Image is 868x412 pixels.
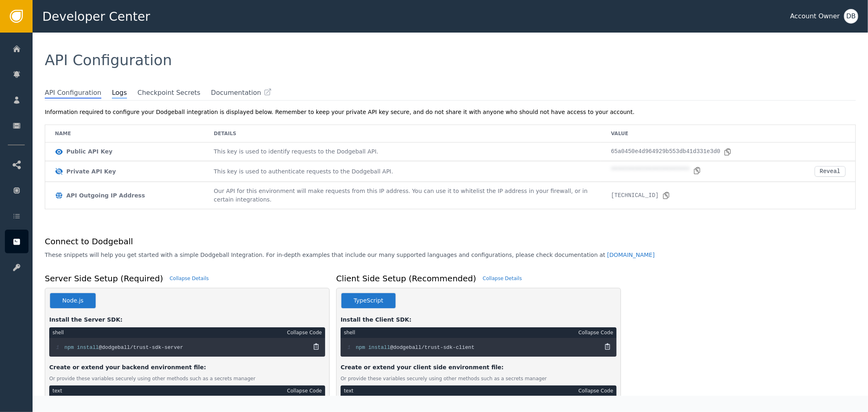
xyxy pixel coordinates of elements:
[611,147,732,156] div: 65a0450e4d964929b553db41d331e3d0
[483,275,522,282] div: Collapse Details
[99,344,183,351] span: @dodgeball/trust-sdk-server
[45,125,204,142] td: Name
[56,344,64,351] span: 1
[138,88,201,98] span: Checkpoint Secrets
[49,292,96,309] button: Node.js
[341,363,617,372] div: Create or extend your client side environment file:
[49,375,325,382] div: Or provide these variables securely using other methods such as a secrets manager
[49,316,325,324] div: Install the Server SDK:
[844,9,858,24] button: DB
[52,329,64,336] div: shell
[341,316,617,324] div: Install the Client SDK:
[578,329,613,336] div: Collapse Code
[287,387,322,394] div: Collapse Code
[603,342,612,351] button: Copy Code
[607,252,655,258] a: [DOMAIN_NAME]
[45,235,655,248] h1: Connect to Dodgeball
[45,52,172,68] span: API Configuration
[170,275,209,282] div: Collapse Details
[66,167,116,176] div: Private API Key
[815,166,846,177] button: Reveal
[368,344,390,351] span: install
[49,363,325,372] div: Create or extend your backend environment file:
[344,387,354,394] div: text
[204,125,601,142] td: Details
[820,168,840,175] div: Reveal
[311,342,321,351] button: Copy Code
[578,387,613,394] div: Collapse Code
[45,272,163,285] h1: Server Side Setup (Required)
[601,125,855,142] td: Value
[336,272,476,285] h1: Client Side Setup (Recommended)
[611,191,670,200] div: [TECHNICAL_ID]
[45,108,856,116] div: Information required to configure your Dodgeball integration is displayed below. Remember to keep...
[790,11,840,21] div: Account Owner
[45,251,655,259] p: These snippets will help you get started with a simple Dodgeball Integration. For in-depth exampl...
[287,329,322,336] div: Collapse Code
[42,7,150,26] span: Developer Center
[211,88,271,98] a: Documentation
[348,344,356,351] span: 1
[204,161,601,182] td: This key is used to authenticate requests to the Dodgeball API.
[52,387,62,394] div: text
[390,344,474,351] span: @dodgeball/trust-sdk-client
[341,375,617,382] div: Or provide these variables securely using other methods such as a secrets manager
[45,88,101,99] span: API Configuration
[204,142,601,161] td: This key is used to identify requests to the Dodgeball API.
[341,292,396,309] button: TypeScript
[66,191,145,200] div: API Outgoing IP Address
[211,88,261,98] span: Documentation
[204,182,601,209] td: Our API for this environment will make requests from this IP address. You can use it to whitelist...
[66,147,112,156] div: Public API Key
[356,344,365,351] span: npm
[64,344,74,351] span: npm
[112,88,127,99] span: Logs
[344,329,355,336] div: shell
[77,344,99,351] span: install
